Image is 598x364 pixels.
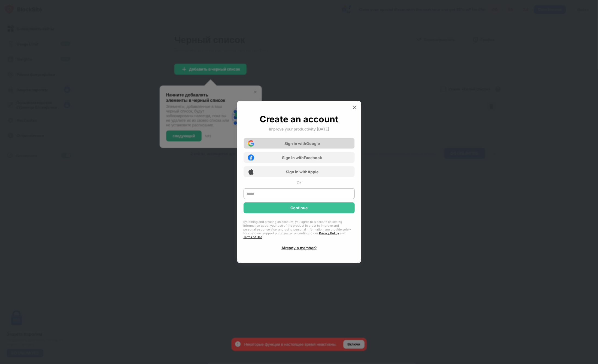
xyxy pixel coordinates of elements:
[284,141,320,146] div: Sign in with Google
[269,127,329,131] div: Improve your productivity [DATE]
[260,114,338,125] div: Create an account
[248,140,254,147] img: google-icon.png
[286,169,318,174] div: Sign in with Apple
[290,206,308,210] div: Continue
[281,245,317,250] div: Already a member?
[319,231,339,235] a: Privacy Policy
[244,235,262,239] a: Terms of Use
[248,169,254,175] img: apple-icon.png
[248,154,254,161] img: facebook-icon.png
[282,155,322,160] div: Sign in with Facebook
[244,220,355,239] div: By joining and creating an account, you agree to BlockSite collecting information about your use ...
[297,180,301,185] div: Or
